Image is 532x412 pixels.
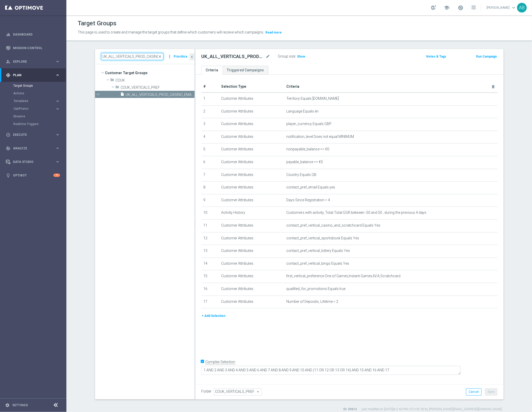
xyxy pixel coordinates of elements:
td: 13 [202,245,219,258]
div: Plan [6,73,55,77]
button: equalizer Dashboard [6,32,60,37]
td: 9 [202,194,219,207]
i: keyboard_arrow_right [55,73,60,77]
i: folder [115,85,120,91]
span: contact_pref_vertical_casino_and_scratchcard Equals Yes [286,223,380,228]
div: Streams [13,113,66,120]
span: Language Equals en [286,109,318,114]
i: track_changes [6,146,10,151]
td: Customer Attributes [219,245,284,258]
td: Customer Attributes [219,93,284,105]
span: Templates [14,99,50,103]
td: Customer Attributes [219,182,284,194]
td: 16 [202,283,219,296]
span: OptiPromo [14,107,50,110]
button: OptiPromo keyboard_arrow_right [13,107,60,111]
td: Customer Attributes [219,118,284,131]
button: Notes & Tags [426,54,447,59]
label: Folder [202,389,212,394]
div: Analyze [6,146,55,151]
div: Templates [13,97,66,105]
button: + Add Selection [202,313,226,319]
label: Complex Selection [206,360,235,364]
span: school [444,5,450,10]
i: equalizer [6,32,10,37]
td: 8 [202,182,219,194]
div: Target Groups [13,82,66,90]
i: more_vert [167,53,172,60]
td: 4 [202,131,219,143]
span: close [158,54,162,59]
td: 15 [202,270,219,283]
i: keyboard_arrow_right [55,146,60,151]
i: gps_fixed [6,73,10,77]
div: OptiPromo [13,105,66,113]
div: gps_fixed Plan keyboard_arrow_right [6,73,60,77]
div: Execute [6,132,55,137]
td: Customer Attributes [219,131,284,143]
div: play_circle_outline Execute keyboard_arrow_right [6,133,60,137]
td: Customer Attributes [219,105,284,118]
input: Quick find group or folder [101,53,163,60]
button: Run Campaign [476,54,497,59]
span: contact_pref_vertical_bingo Equals Yes [286,261,349,266]
span: This page is used to create and manage the target groups that define which customers will receive... [78,30,264,34]
i: keyboard_arrow_right [55,99,60,104]
button: Prioritize [173,53,188,60]
div: Templates keyboard_arrow_right [13,99,60,103]
td: Customer Attributes [219,194,284,207]
div: OptiPromo [14,107,55,110]
span: player_currency Equals GBP [286,122,332,126]
td: Customer Attributes [219,258,284,270]
label: ID: 29612 [344,407,357,412]
th: Selection Type [219,81,284,93]
div: Mission Control [6,41,60,55]
div: Dashboard [6,28,60,41]
span: COUK_VERTICALS_PREF [121,85,195,90]
td: Customer Attributes [219,283,284,296]
i: mode_edit [266,53,270,60]
td: 5 [202,143,219,156]
span: contact_pref_vertical_lottery Equals Yes [286,249,350,253]
td: 6 [202,156,219,169]
td: 1 [202,93,219,105]
button: Mission Control [6,46,60,50]
a: Mission Control [13,41,60,55]
i: lightbulb [6,173,10,178]
span: Days Since Registration = 4 [286,198,330,202]
td: Customer Attributes [219,143,284,156]
td: 12 [202,232,219,245]
i: settings [5,403,10,408]
a: Streams [13,114,53,118]
div: AB [517,3,527,13]
i: keyboard_arrow_right [55,159,60,164]
span: Plan [13,74,55,77]
span: Execute [13,133,55,136]
a: Target Groups [13,84,53,88]
td: Customer Attributes [219,296,284,308]
td: Customer Attributes [219,232,284,245]
td: Customer Attributes [219,156,284,169]
i: chevron_left [190,54,195,59]
td: 7 [202,169,219,182]
i: folder [110,78,114,84]
a: Realtime Triggers [13,122,53,126]
a: [PERSON_NAME]keyboard_arrow_down [486,4,517,12]
div: 7 [53,174,60,177]
th: # [202,81,219,93]
i: keyboard_arrow_right [55,106,60,111]
td: Customer Attributes [219,219,284,232]
td: Activity History [219,207,284,220]
button: chevron_left [190,53,195,60]
i: insert_drive_file [121,92,125,98]
button: track_changes Analyze keyboard_arrow_right [6,146,60,150]
span: COUK [116,78,195,83]
span: Show [297,55,305,58]
a: Settings [12,404,28,407]
h2: UK_ALL_VERTICALS_PROD_CASINO_EMAIL_ONB_D4_100PCT_BONUS_BONUS_1DEP [202,53,265,60]
span: Analyze [13,147,55,150]
td: 10 [202,207,219,220]
span: UK_ALL_VERTICALS_PROD_CASINO_EMAIL_ONB_D4_100PCT_BONUS_BONUS_1DEP [126,93,195,97]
